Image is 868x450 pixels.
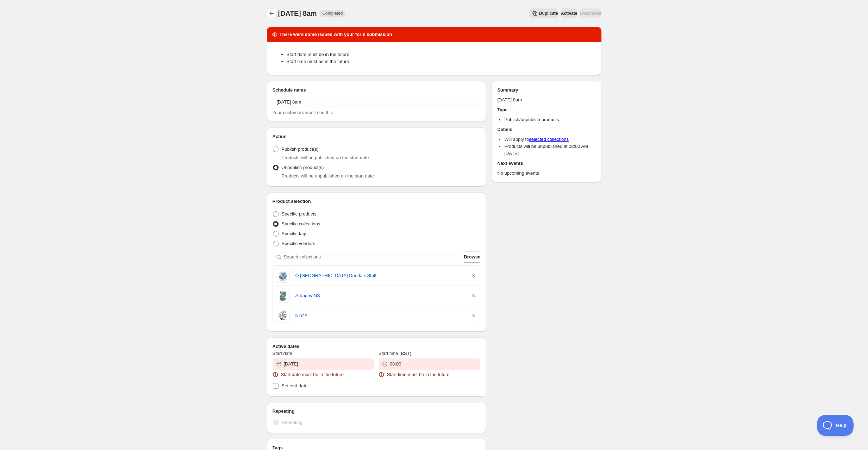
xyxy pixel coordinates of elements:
h2: There were some issues with your form submission [280,31,392,38]
h2: Schedule name [273,87,481,94]
li: Start date must be in the future [287,51,596,58]
li: Start time must be in the future [287,58,596,65]
span: Start time must be in the future [387,371,450,378]
span: Repeating [282,420,302,425]
span: Specific products [282,211,317,217]
button: Schedules [267,8,277,18]
span: Completed [322,11,343,16]
span: Start date must be in the future [281,371,344,378]
a: NLCS [295,312,465,319]
span: Products will be published on the start date [282,155,369,160]
span: Your customers won't see this [273,110,333,115]
p: No upcoming events [497,170,595,177]
h2: Next events [497,160,595,167]
button: Secondary action label [529,8,558,18]
span: Set end date [282,383,308,388]
h2: Product selection [273,198,481,205]
span: Specific collections [282,221,320,226]
span: Start time (BST) [379,351,411,356]
button: Browse [464,251,480,263]
span: Duplicate [539,11,558,16]
span: Specific vendors [282,241,315,246]
span: Unpublish product(s) [282,165,324,170]
h2: Active dates [273,343,481,350]
span: Activate [561,11,577,16]
p: [DATE] 8am [497,96,595,104]
button: Activate [561,8,577,18]
li: Products will be unpublished at 08:00 AM [DATE] [504,143,595,157]
h2: Type [497,106,595,113]
h2: Repeating [273,408,481,415]
span: Browse [464,254,480,261]
span: Specific tags [282,231,308,236]
a: Ardaghy NS [295,292,465,299]
h2: Action [273,133,481,140]
iframe: Toggle Customer Support [817,415,854,436]
li: Publish/unpublish products [504,116,595,123]
span: [DATE] 8am [278,10,317,17]
span: Start date [273,351,292,356]
span: Publish product(s) [282,146,319,152]
a: selected collections [529,137,569,142]
li: Will apply to [504,136,595,143]
h2: Details [497,126,595,133]
input: Search collections [284,251,463,263]
span: Products will be unpublished on the start date [282,173,374,179]
h2: Summary [497,87,595,94]
a: Ó [GEOGRAPHIC_DATA] Dundalk Staff [295,272,465,279]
